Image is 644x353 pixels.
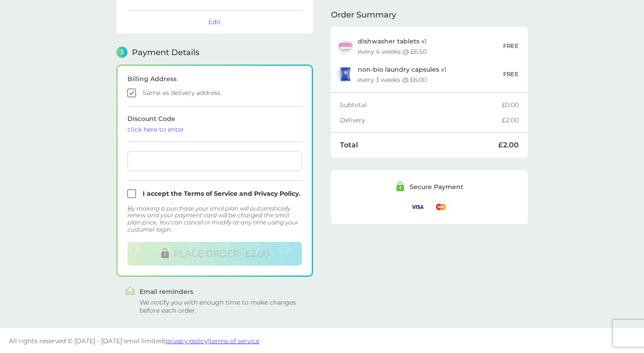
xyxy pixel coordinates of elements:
[127,126,302,133] div: click here to enter
[140,298,304,314] div: We notify you with enough time to make changes before each order.
[410,184,463,190] div: Secure Payment
[165,337,208,345] a: privacy policy
[131,157,298,165] iframe: Secure card payment input frame
[340,102,502,108] div: Subtotal
[208,18,221,26] button: Edit
[340,142,498,149] div: Total
[358,77,427,83] div: every 3 weeks @ £6.00
[209,337,259,345] a: terms of service
[127,205,302,233] div: By making a purchase your smol plan will automatically renew and your payment card will be charge...
[503,41,519,51] p: FREE
[409,201,427,212] img: /assets/icons/cards/visa.svg
[502,117,519,123] div: £2.00
[116,47,127,58] span: 3
[127,242,302,266] button: PLACE ORDER- £2.00
[358,66,446,73] p: x 1
[502,102,519,108] div: £0.00
[358,38,427,45] p: x 1
[140,288,304,295] div: Email reminders
[358,48,427,55] div: every 4 weeks @ £6.50
[340,117,502,123] div: Delivery
[498,142,519,149] div: £2.00
[432,201,450,212] img: /assets/icons/cards/mastercard.svg
[127,115,302,133] span: Discount Code
[331,11,396,19] span: Order Summary
[127,76,302,82] div: Billing Address
[358,65,439,73] span: non-bio laundry capsules
[174,248,269,259] span: PLACE ORDER - £2.00
[503,69,519,79] p: FREE
[358,37,419,45] span: dishwasher tablets
[132,48,199,56] span: Payment Details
